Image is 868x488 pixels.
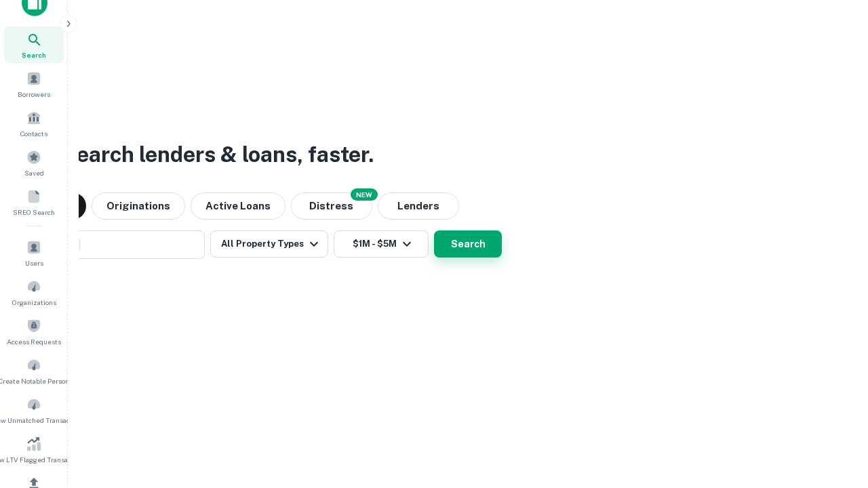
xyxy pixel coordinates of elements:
[4,66,64,102] a: Borrowers
[434,230,502,258] button: Search
[4,184,64,220] a: SREO Search
[22,49,46,60] span: Search
[13,207,55,218] span: SREO Search
[4,26,64,63] a: Search
[4,144,64,181] a: Saved
[12,297,56,308] span: Organizations
[351,188,378,201] div: NEW
[18,89,50,100] span: Borrowers
[4,352,64,389] a: Create Notable Person
[7,336,61,347] span: Access Requests
[20,128,47,139] span: Contacts
[291,192,372,220] button: Search distressed loans with lien and other non-mortgage details.
[4,392,64,428] a: Review Unmatched Transactions
[4,431,64,468] a: Review LTV Flagged Transactions
[4,235,64,271] a: Users
[25,258,43,268] span: Users
[210,230,328,258] button: All Property Types
[62,138,374,171] h3: Search lenders & loans, faster.
[334,230,429,258] button: $1M - $5M
[24,167,44,178] span: Saved
[4,105,64,142] a: Contacts
[800,380,868,445] iframe: Chat Widget
[4,313,64,350] a: Access Requests
[191,192,285,220] button: Active Loans
[378,192,459,220] button: Lenders
[92,192,185,220] button: Originations
[4,274,64,310] a: Organizations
